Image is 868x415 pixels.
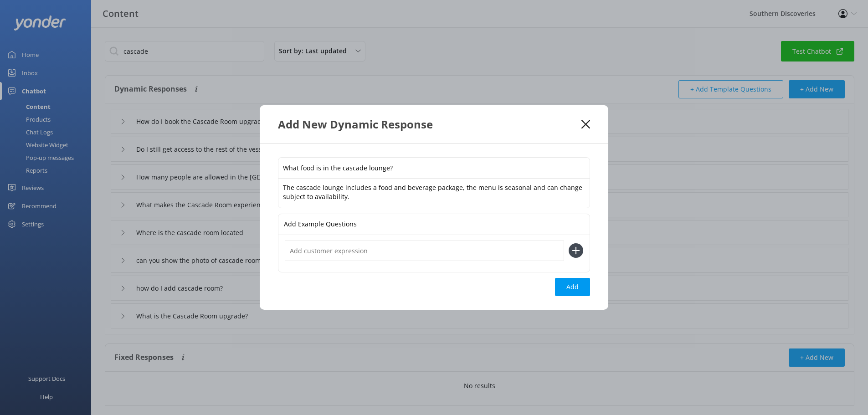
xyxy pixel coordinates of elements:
textarea: The cascade lounge includes a food and beverage package, the menu is seasonal and can change subj... [278,179,590,207]
button: Close [581,120,590,129]
input: Add customer expression [285,241,564,261]
button: Add [555,278,590,296]
div: Add New Dynamic Response [278,117,581,132]
p: Add Example Questions [284,214,357,235]
input: Type a new question... [278,158,590,178]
